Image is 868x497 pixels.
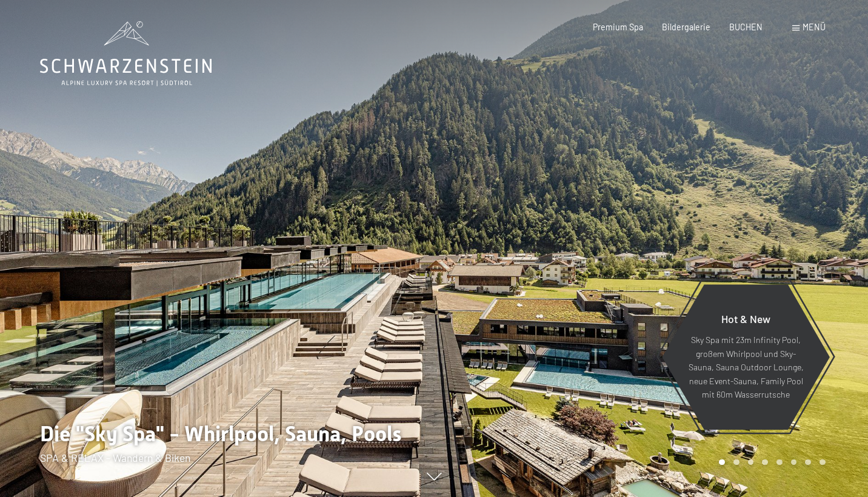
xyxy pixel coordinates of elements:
a: BUCHEN [729,22,763,32]
div: Carousel Page 2 [733,459,739,465]
div: Carousel Page 4 [762,459,768,465]
span: Menü [803,22,826,32]
div: Carousel Page 8 [820,459,826,465]
div: Carousel Page 3 [748,459,754,465]
div: Carousel Page 7 [805,459,811,465]
a: Premium Spa [593,22,643,32]
div: Carousel Page 1 (Current Slide) [719,459,725,465]
div: Carousel Pagination [715,459,825,465]
span: Hot & New [721,312,770,325]
a: Bildergalerie [662,22,710,32]
a: Hot & New Sky Spa mit 23m Infinity Pool, großem Whirlpool und Sky-Sauna, Sauna Outdoor Lounge, ne... [661,284,830,430]
div: Carousel Page 6 [791,459,797,465]
p: Sky Spa mit 23m Infinity Pool, großem Whirlpool und Sky-Sauna, Sauna Outdoor Lounge, neue Event-S... [688,333,804,402]
div: Carousel Page 5 [776,459,783,465]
